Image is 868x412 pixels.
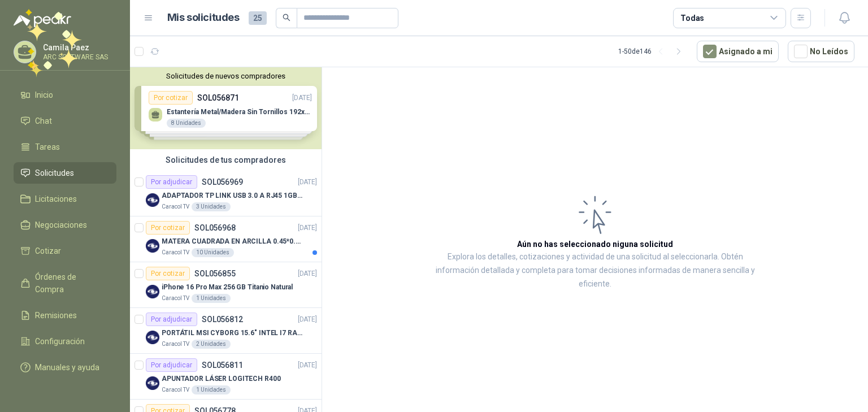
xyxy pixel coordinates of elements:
[35,309,77,322] span: Remisiones
[130,67,322,149] div: Solicitudes de nuevos compradoresPor cotizarSOL056871[DATE] Estantería Metal/Madera Sin Tornillos...
[146,331,159,344] img: Company Logo
[697,41,779,62] button: Asignado a mi
[618,42,688,60] div: 1 - 50 de 146
[35,271,106,296] span: Órdenes de Compra
[134,72,317,80] button: Solicitudes de nuevos compradores
[14,266,116,300] a: Órdenes de Compra
[43,44,114,51] p: Camila Paez
[162,190,302,201] p: ADAPTADOR TP LINK USB 3.0 A RJ45 1GB WINDOWS
[130,216,322,262] a: Por cotizarSOL056968[DATE] Company LogoMATERA CUADRADA EN ARCILLA 0.45*0.45*0.40Caracol TV10 Unid...
[35,115,52,127] span: Chat
[146,285,159,298] img: Company Logo
[298,314,317,325] p: [DATE]
[146,376,159,390] img: Company Logo
[517,238,673,250] h3: Aún no has seleccionado niguna solicitud
[14,110,116,132] a: Chat
[192,385,231,394] div: 1 Unidades
[130,262,322,308] a: Por cotizarSOL056855[DATE] Company LogoiPhone 16 Pro Max 256 GB Titanio NaturalCaracol TV1 Unidades
[35,193,77,205] span: Licitaciones
[14,136,116,158] a: Tareas
[14,188,116,210] a: Licitaciones
[202,178,243,186] p: SOL056969
[146,313,197,326] div: Por adjudicar
[162,328,302,339] p: PORTÁTIL MSI CYBORG 15.6" INTEL I7 RAM 32GB - 1 TB / Nvidia GeForce RTX 4050
[35,89,53,101] span: Inicio
[162,340,189,349] p: Caracol TV
[130,171,322,216] a: Por adjudicarSOL056969[DATE] Company LogoADAPTADOR TP LINK USB 3.0 A RJ45 1GB WINDOWSCaracol TV3 ...
[298,360,317,371] p: [DATE]
[194,270,236,277] p: SOL056855
[202,315,243,323] p: SOL056812
[35,167,74,179] span: Solicitudes
[35,335,85,348] span: Configuración
[192,202,231,211] div: 3 Unidades
[14,14,71,27] img: Logo peakr
[788,41,854,62] button: No Leídos
[680,12,704,24] div: Todas
[146,267,190,280] div: Por cotizar
[14,162,116,184] a: Solicitudes
[35,141,60,153] span: Tareas
[14,214,116,236] a: Negociaciones
[162,294,189,303] p: Caracol TV
[146,175,197,189] div: Por adjudicar
[162,385,189,394] p: Caracol TV
[192,340,231,349] div: 2 Unidades
[202,361,243,369] p: SOL056811
[130,149,322,171] div: Solicitudes de tus compradores
[194,224,236,232] p: SOL056968
[14,331,116,352] a: Configuración
[14,84,116,106] a: Inicio
[298,223,317,233] p: [DATE]
[35,245,61,257] span: Cotizar
[14,305,116,326] a: Remisiones
[298,268,317,279] p: [DATE]
[249,11,267,25] span: 25
[35,219,87,231] span: Negociaciones
[192,248,234,257] div: 10 Unidades
[435,250,755,291] p: Explora los detalles, cotizaciones y actividad de una solicitud al seleccionarla. Obtén informaci...
[298,177,317,188] p: [DATE]
[43,54,114,60] p: ARC SOFTWARE SAS
[146,193,159,207] img: Company Logo
[167,10,240,26] h1: Mis solicitudes
[130,354,322,400] a: Por adjudicarSOL056811[DATE] Company LogoAPUNTADOR LÁSER LOGITECH R400Caracol TV1 Unidades
[35,361,99,374] span: Manuales y ayuda
[146,221,190,235] div: Por cotizar
[162,374,281,384] p: APUNTADOR LÁSER LOGITECH R400
[162,282,293,293] p: iPhone 16 Pro Max 256 GB Titanio Natural
[14,240,116,262] a: Cotizar
[162,248,189,257] p: Caracol TV
[283,14,290,21] span: search
[162,236,302,247] p: MATERA CUADRADA EN ARCILLA 0.45*0.45*0.40
[146,358,197,372] div: Por adjudicar
[146,239,159,253] img: Company Logo
[130,308,322,354] a: Por adjudicarSOL056812[DATE] Company LogoPORTÁTIL MSI CYBORG 15.6" INTEL I7 RAM 32GB - 1 TB / Nvi...
[162,202,189,211] p: Caracol TV
[192,294,231,303] div: 1 Unidades
[14,357,116,378] a: Manuales y ayuda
